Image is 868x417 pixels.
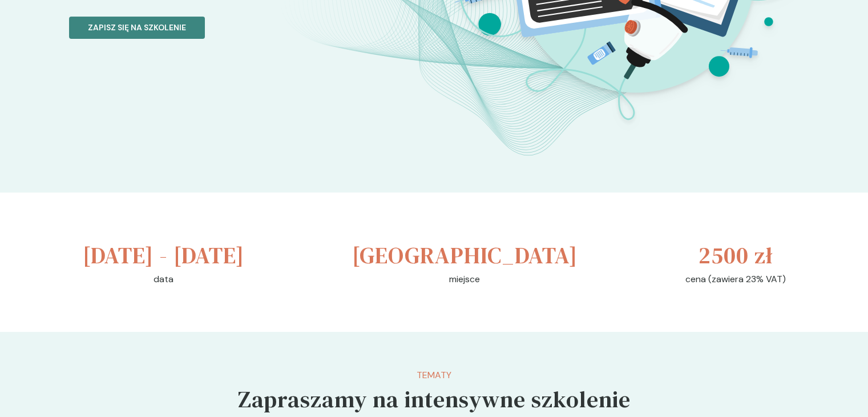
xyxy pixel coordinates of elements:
p: Tematy [238,368,631,382]
a: Zapisz się na szkolenie [69,3,425,39]
h5: Zapraszamy na intensywne szkolenie [238,382,631,416]
p: Zapisz się na szkolenie [88,22,186,34]
h3: [GEOGRAPHIC_DATA] [352,238,578,272]
p: miejsce [449,272,480,286]
p: cena (zawiera 23% VAT) [685,272,786,286]
h3: [DATE] - [DATE] [83,238,244,272]
button: Zapisz się na szkolenie [69,17,205,39]
p: data [154,272,173,286]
